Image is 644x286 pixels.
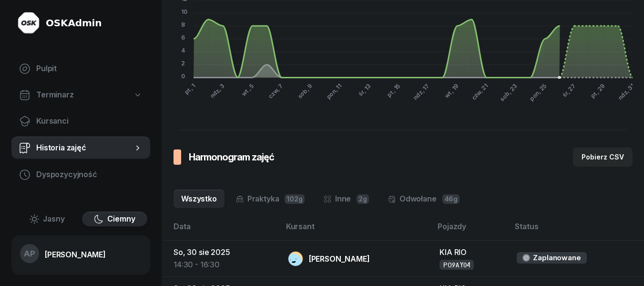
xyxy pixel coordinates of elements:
a: Historia zajęć [11,137,150,159]
tspan: ndz, 3 [209,82,226,99]
span: Dyspozycyjność [36,169,143,181]
button: Jasny [14,212,80,227]
span: Pulpit [36,63,143,75]
tspan: wt, 5 [240,82,255,97]
a: Dyspozycyjność [11,163,150,186]
tspan: ndz, 17 [412,82,431,101]
tspan: pt, 29 [589,82,606,99]
tspan: sob, 9 [296,82,314,100]
tspan: pon, 11 [325,82,343,100]
span: Ciemny [107,213,135,225]
div: [PERSON_NAME] [309,255,370,263]
div: PO9AY04 [443,261,470,269]
tspan: 2 [181,60,185,67]
span: Historia zajęć [36,142,133,154]
a: Inne [316,190,377,209]
th: Status [509,220,644,241]
tspan: 4 [181,47,185,54]
div: [PERSON_NAME] [45,251,106,258]
h3: Harmonogram zajęć [189,149,274,165]
div: Pobierz CSV [582,151,624,163]
tspan: 8 [181,21,185,28]
tspan: wt, 19 [443,82,460,99]
div: OSKAdmin [46,16,102,30]
tspan: pt, 15 [386,82,401,98]
img: logo-light@2x.png [17,11,40,34]
tspan: śr, 13 [357,82,372,97]
button: Ciemny [82,212,148,227]
a: Pulpit [11,57,150,80]
tspan: 6 [181,34,185,41]
span: Kursanci [36,115,143,127]
tspan: śr, 27 [561,82,577,98]
tspan: 10 [181,8,187,15]
span: 102g [285,194,304,204]
span: Jasny [43,213,65,225]
a: Praktyka [228,190,312,209]
th: Kursant [280,220,432,241]
tspan: czw, 21 [470,82,489,101]
div: 14:30 - 16:30 [174,259,273,271]
tspan: pt, 1 [183,82,197,96]
button: Pobierz CSV [573,148,633,167]
div: KIA RIO [440,246,501,259]
th: Data [162,220,280,241]
span: 46g [442,194,460,204]
span: Terminarz [36,89,74,101]
tspan: pon, 25 [528,82,548,102]
td: So, 30 sie 2025 [162,241,280,277]
tspan: czw, 7 [267,82,285,100]
tspan: sob, 23 [498,82,518,102]
tspan: 0 [181,73,185,80]
a: Kursanci [11,110,150,133]
a: Odwołane [380,190,467,209]
th: Pojazdy [432,220,509,241]
span: AP [24,250,35,258]
tspan: ndz, 31 [617,82,636,101]
a: Wszystko [174,190,225,209]
div: Zaplanowane [533,252,581,264]
span: 2g [357,194,369,204]
a: Terminarz [11,84,150,106]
